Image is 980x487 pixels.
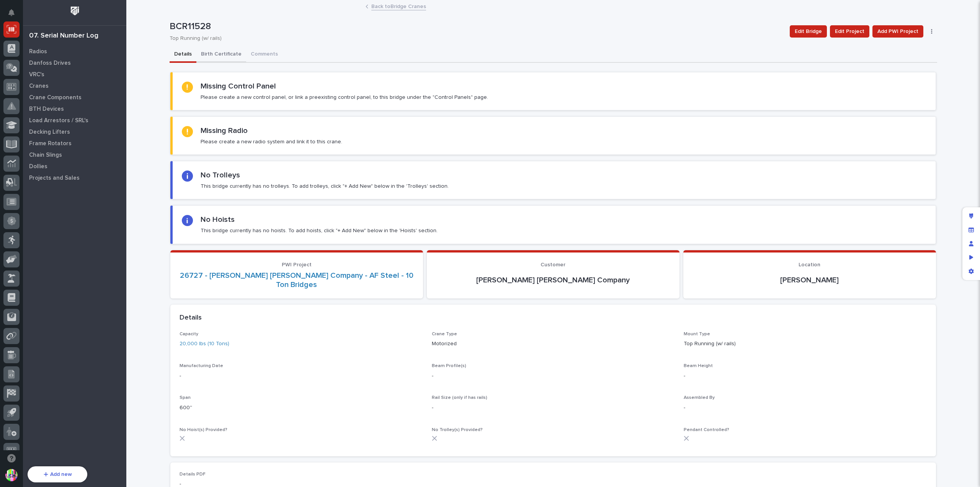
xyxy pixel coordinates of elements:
[5,93,45,107] a: 📖Help Docs
[170,35,781,42] p: Top Running (w/ rails)
[684,364,713,368] span: Beam Height
[246,47,283,63] button: Comments
[28,466,87,482] button: Add new
[684,428,729,432] span: Pendant Controlled?
[170,47,196,63] button: Details
[130,121,139,130] button: Start new chat
[15,185,21,191] img: 1736555164131-43832dd5-751b-4058-ba23-39d91318e5a0
[964,264,978,278] div: App settings
[180,271,414,289] a: 26727 - [PERSON_NAME] [PERSON_NAME] Company - AF Steel - 10 Ton Bridges
[23,57,126,69] a: Danfoss Drives
[795,27,822,36] span: Edit Bridge
[68,164,83,170] span: [DATE]
[830,25,869,38] button: Edit Project
[23,149,126,161] a: Chain Slings
[8,97,14,103] div: 📖
[684,372,927,380] p: -
[23,126,126,138] a: Decking Lifters
[29,32,98,40] div: 07. Serial Number Log
[8,43,139,55] p: How can we help?
[23,80,126,92] a: Cranes
[29,140,72,147] p: Frame Rotators
[23,115,126,126] a: Load Arrestors / SRL's
[8,177,20,190] img: Brittany Wendell
[180,428,227,432] span: No Hoist(s) Provided?
[432,364,466,368] span: Beam Profile(s)
[282,262,312,267] span: PWI Project
[180,332,198,336] span: Capacity
[684,395,715,400] span: Assembled By
[835,27,864,36] span: Edit Project
[201,227,438,234] p: This bridge currently has no hoists. To add hoists, click "+ Add New" below in the 'Hoists' section.
[3,450,20,466] button: Open support chat
[16,118,30,132] img: 4614488137333_bcb353cd0bb836b1afe7_72.png
[8,118,21,132] img: 1736555164131-43832dd5-751b-4058-ba23-39d91318e5a0
[180,364,223,368] span: Manufacturing Date
[201,94,488,101] p: Please create a new control panel, or link a preexisting control panel, to this bridge under the ...
[964,251,978,264] div: Preview as
[541,262,565,267] span: Customer
[180,472,206,477] span: Details PDF
[48,97,54,103] div: 🔗
[3,5,20,21] button: Notifications
[180,404,423,412] p: 600''
[201,126,248,135] h2: Missing Radio
[201,215,235,224] h2: No Hoists
[34,126,105,132] div: We're available if you need us!
[8,7,23,23] img: Stacker
[180,314,202,322] h2: Details
[23,138,126,149] a: Frame Rotators
[964,209,978,223] div: Edit layout
[436,275,670,285] p: [PERSON_NAME] [PERSON_NAME] Company
[201,82,276,91] h2: Missing Control Panel
[23,161,126,172] a: Dollies
[693,275,927,285] p: [PERSON_NAME]
[3,467,20,483] button: users-avatar
[24,185,62,191] span: [PERSON_NAME]
[432,340,675,348] p: Motorized
[432,332,457,336] span: Crane Type
[76,202,93,208] span: Pylon
[201,171,240,180] h2: No Trolleys
[29,163,47,170] p: Dollies
[964,237,978,251] div: Manage users
[23,69,126,80] a: VRC's
[24,164,62,170] span: [PERSON_NAME]
[432,372,675,380] p: -
[8,30,139,43] p: Welcome 👋
[684,332,710,336] span: Mount Type
[196,47,246,63] button: Birth Certificate
[23,46,126,57] a: Radios
[64,185,66,191] span: •
[432,428,483,432] span: No Trolley(s) Provided?
[29,129,70,136] p: Decking Lifters
[201,138,342,145] p: Please create a new radio system and link it to this crane.
[64,164,66,170] span: •
[23,92,126,103] a: Crane Components
[201,183,449,190] p: This bridge currently has no trolleys. To add trolleys, click "+ Add New" below in the 'Trolleys'...
[877,27,918,36] span: Add PWI Project
[29,48,47,55] p: Radios
[29,106,64,113] p: BTH Devices
[29,152,62,159] p: Chain Slings
[29,60,71,67] p: Danfoss Drives
[23,103,126,115] a: BTH Devices
[29,71,44,78] p: VRC's
[790,25,827,38] button: Edit Bridge
[119,143,139,152] button: See all
[23,172,126,184] a: Projects and Sales
[170,21,784,32] p: BCR11528
[432,395,487,400] span: Rail Size (only if has rails)
[68,4,82,18] img: Workspace Logo
[371,2,426,10] a: Back toBridge Cranes
[45,93,101,107] a: 🔗Onboarding Call
[15,97,42,104] span: Help Docs
[872,25,923,38] button: Add PWI Project
[29,94,82,101] p: Crane Components
[29,83,49,90] p: Cranes
[180,372,423,380] p: -
[8,145,51,151] div: Past conversations
[56,97,98,104] span: Onboarding Call
[34,118,126,126] div: Start new chat
[684,340,927,348] p: Top Running (w/ rails)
